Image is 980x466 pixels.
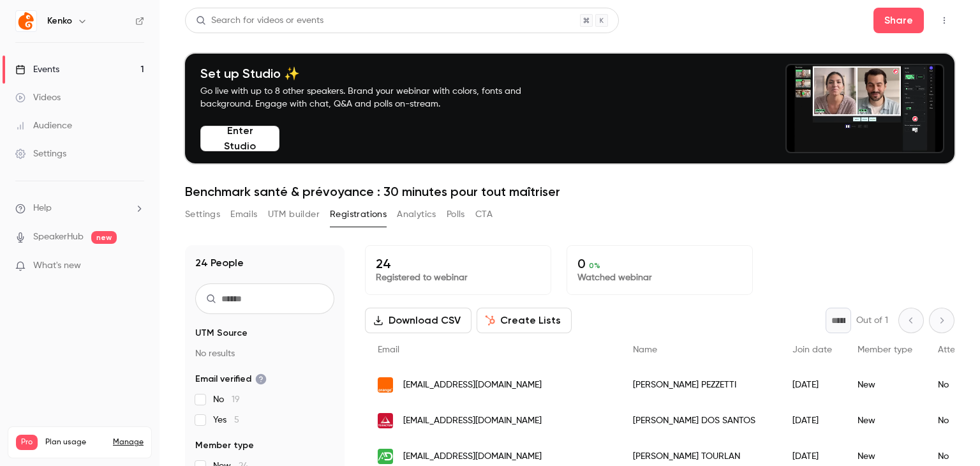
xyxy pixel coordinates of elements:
p: 0 [577,256,742,271]
h6: Kenko [47,15,72,27]
button: Settings [185,204,220,225]
span: Member type [857,345,912,354]
div: Settings [15,147,66,160]
button: Enter Studio [200,126,279,151]
button: Polls [447,204,465,225]
p: Go live with up to 8 other speakers. Brand your webinar with colors, fonts and background. Engage... [200,85,551,110]
span: Member type [195,439,254,452]
div: [DATE] [780,403,845,439]
img: adconseils.com [378,449,393,464]
div: Events [15,63,59,76]
span: Help [33,202,52,215]
p: No results [195,347,334,360]
div: New [845,403,925,439]
a: SpeakerHub [33,230,84,244]
button: Analytics [397,204,436,225]
div: [PERSON_NAME] PEZZETTI [620,367,780,403]
span: Yes [213,414,239,426]
li: help-dropdown-opener [15,202,144,215]
span: 19 [232,395,240,404]
p: Out of 1 [856,314,888,327]
span: Name [633,345,657,354]
div: Videos [15,91,61,104]
div: New [845,367,925,403]
span: [EMAIL_ADDRESS][DOMAIN_NAME] [403,450,542,463]
h1: Benchmark santé & prévoyance : 30 minutes pour tout maîtriser [185,184,954,199]
div: Audience [15,119,72,132]
div: [DATE] [780,367,845,403]
img: teractem.fr [378,413,393,428]
button: Registrations [330,204,387,225]
span: Email [378,345,399,354]
div: Search for videos or events [196,14,323,27]
button: Emails [230,204,257,225]
span: Plan usage [45,437,105,447]
span: [EMAIL_ADDRESS][DOMAIN_NAME] [403,379,542,392]
span: new [91,231,117,244]
button: Share [873,8,924,33]
p: Watched webinar [577,271,742,284]
span: Email verified [195,373,267,386]
span: UTM Source [195,327,248,340]
a: Manage [113,437,144,447]
span: Pro [16,435,38,450]
span: What's new [33,259,81,273]
button: CTA [475,204,493,225]
button: Download CSV [365,308,471,333]
span: No [213,393,240,406]
p: Registered to webinar [376,271,540,284]
img: orange.fr [378,377,393,393]
p: 24 [376,256,540,271]
span: Join date [792,345,832,354]
h4: Set up Studio ✨ [200,66,551,81]
iframe: Noticeable Trigger [129,260,144,272]
span: 5 [234,416,239,425]
div: [PERSON_NAME] DOS SANTOS [620,403,780,439]
span: [EMAIL_ADDRESS][DOMAIN_NAME] [403,414,542,428]
span: 0 % [589,261,600,270]
h1: 24 People [195,255,244,271]
img: Kenko [16,11,36,31]
button: Create Lists [477,308,572,333]
button: UTM builder [268,204,320,225]
span: Attended [938,345,977,354]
